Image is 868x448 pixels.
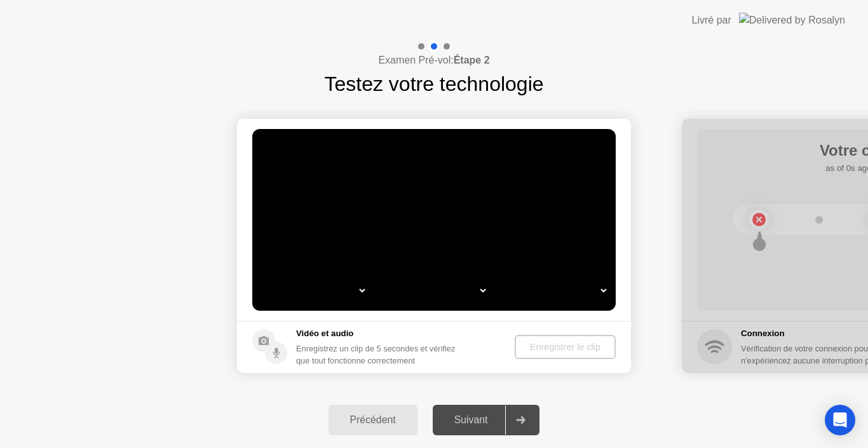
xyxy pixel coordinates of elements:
button: Suivant [433,405,540,435]
button: Enregistrer le clip [515,335,616,359]
h5: Vidéo et audio [296,327,466,340]
div: Suivant [437,414,506,426]
select: Available speakers [379,278,488,303]
div: Enregistrer le clip [520,342,611,352]
b: Étape 2 [454,55,490,65]
select: Available microphones [500,278,609,303]
button: Précédent [329,405,417,435]
div: Enregistrez un clip de 5 secondes et vérifiez que tout fonctionne correctement [296,343,466,367]
select: Available cameras [259,278,367,303]
div: Livré par [692,13,731,28]
h1: Testez votre technologie [324,69,543,99]
div: Précédent [332,414,414,426]
div: Open Intercom Messenger [825,405,855,435]
h4: Examen Pré-vol: [378,53,489,68]
img: Delivered by Rosalyn [739,13,845,27]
